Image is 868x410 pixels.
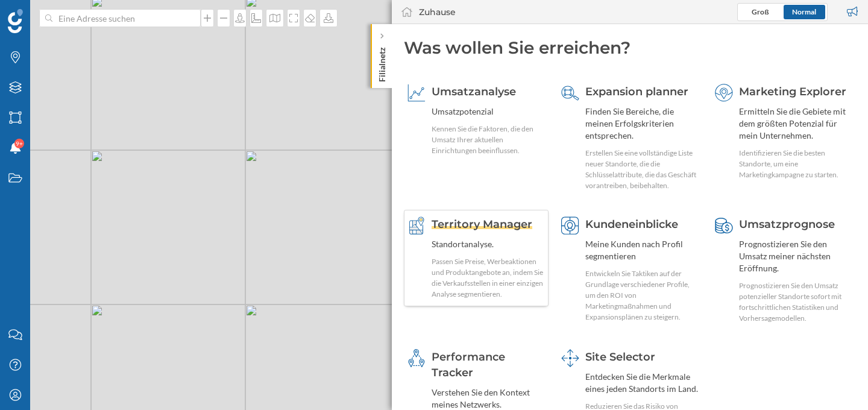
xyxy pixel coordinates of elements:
[739,85,846,98] span: Marketing Explorer
[792,7,816,16] span: Normal
[407,216,426,235] img: territory-manager--hover.svg
[16,137,23,150] span: 9+
[561,216,579,235] img: customer-intelligence.svg
[432,106,545,118] div: Umsatzpotenzial
[585,350,655,364] span: Site Selector
[432,256,545,300] div: Passen Sie Preise, Werbeaktionen und Produktangebote an, indem Sie die Verkaufsstellen in einer e...
[561,349,579,367] img: dashboards-manager.svg
[432,350,505,379] span: Performance Tracker
[407,349,426,367] img: monitoring-360.svg
[585,238,699,262] div: Meine Kunden nach Profil segmentieren
[376,42,388,82] p: Filialnetz
[407,84,426,102] img: sales-explainer.svg
[739,238,852,274] div: Prognostizieren Sie den Umsatz meiner nächsten Eröffnung.
[739,148,852,180] div: Identifizieren Sie die besten Standorte, um eine Marketingkampagne zu starten.
[585,218,678,231] span: Kundeneinblicke
[8,9,23,33] img: Geoblink Logo
[432,85,516,98] span: Umsatzanalyse
[419,6,456,18] div: Zuhause
[585,268,699,323] div: Entwickeln Sie Taktiken auf der Grundlage verschiedener Profile, um den ROI von Marketingmaßnahme...
[585,85,688,98] span: Expansion planner
[561,84,579,102] img: search-areas.svg
[585,106,699,142] div: Finden Sie Bereiche, die meinen Erfolgskriterien entsprechen.
[739,280,852,324] div: Prognostizieren Sie den Umsatz potenzieller Standorte sofort mit fortschrittlichen Statistiken un...
[585,371,699,395] div: Entdecken Sie die Merkmale eines jeden Standorts im Land.
[25,8,69,19] span: Support
[432,218,532,231] span: Territory Manager
[715,216,733,235] img: sales-forecast.svg
[432,124,545,156] div: Kennen Sie die Faktoren, die den Umsatz Ihrer aktuellen Einrichtungen beeinflussen.
[715,84,733,102] img: explorer.svg
[404,36,856,59] div: Was wollen Sie erreichen?
[585,148,699,191] div: Erstellen Sie eine vollständige Liste neuer Standorte, die die Schlüsselattribute, die das Geschä...
[432,238,545,250] div: Standortanalyse.
[752,7,769,16] span: Groß
[739,106,852,142] div: Ermitteln Sie die Gebiete mit dem größten Potenzial für mein Unternehmen.
[739,218,835,231] span: Umsatzprognose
